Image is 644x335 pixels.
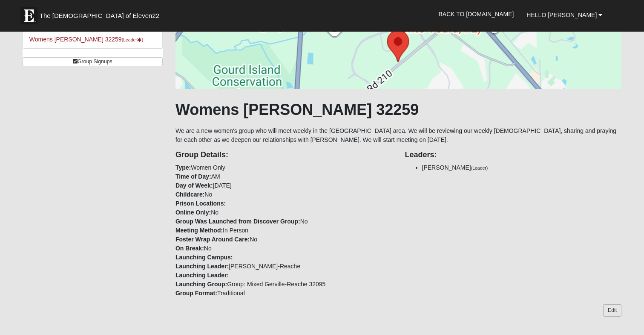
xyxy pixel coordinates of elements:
[175,236,250,243] strong: Foster Wrap Around Care:
[175,281,227,288] strong: Launching Group:
[175,272,229,279] strong: Launching Leader:
[471,165,488,170] small: (Leader)
[175,263,229,270] strong: Launching Leader:
[175,290,217,297] strong: Group Format:
[175,200,226,207] strong: Prison Locations:
[175,173,211,180] strong: Time of Day:
[16,3,187,24] a: The [DEMOGRAPHIC_DATA] of Eleven22
[175,100,621,119] h1: Womens [PERSON_NAME] 32259
[603,304,621,317] a: Edit
[23,57,163,66] a: Group Signups
[432,3,520,25] a: Back to [DOMAIN_NAME]
[175,218,300,225] strong: Group Was Launched from Discover Group:
[175,254,233,261] strong: Launching Campus:
[175,150,392,160] h4: Group Details:
[175,191,204,198] strong: Childcare:
[526,12,597,18] span: Hello [PERSON_NAME]
[20,7,37,24] img: Eleven22 logo
[175,164,191,171] strong: Type:
[40,12,159,20] span: The [DEMOGRAPHIC_DATA] of Eleven22
[405,150,622,160] h4: Leaders:
[175,227,223,234] strong: Meeting Method:
[422,163,622,172] li: [PERSON_NAME]
[122,37,144,42] small: (Leader )
[169,144,399,298] div: Women Only AM [DATE] No No No In Person No No [PERSON_NAME]-Reache Group: Mixed Gerville-Reache 3...
[175,245,204,252] strong: On Break:
[175,182,213,189] strong: Day of Week:
[175,209,211,216] strong: Online Only:
[520,4,609,26] a: Hello [PERSON_NAME]
[29,36,144,43] a: Womens [PERSON_NAME] 32259(Leader)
